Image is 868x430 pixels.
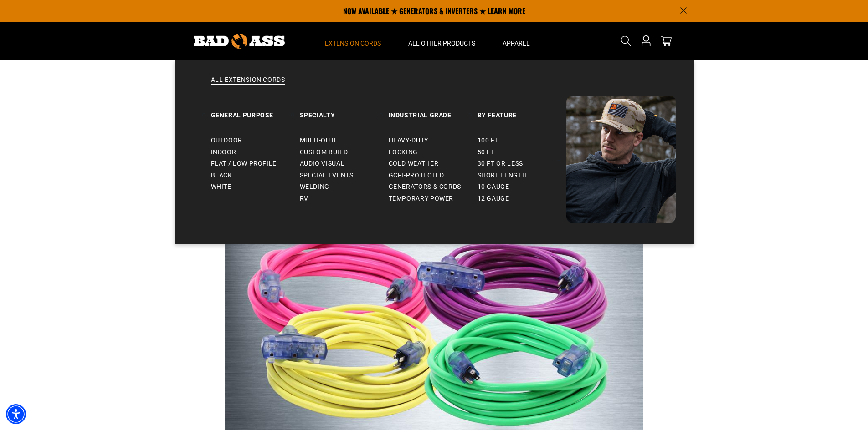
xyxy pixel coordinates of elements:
[478,148,495,157] span: 50 ft
[300,181,389,193] a: Welding
[478,158,566,170] a: 30 ft or less
[389,96,478,127] a: Industrial Grade
[478,172,527,180] span: Short Length
[478,147,566,158] a: 50 ft
[659,35,673,46] a: cart
[211,96,300,127] a: General Purpose
[639,22,653,60] a: Open this option
[489,22,544,60] summary: Apparel
[389,158,478,170] a: Cold Weather
[300,172,354,180] span: Special Events
[300,135,389,147] a: Multi-Outlet
[300,137,346,145] span: Multi-Outlet
[300,193,389,205] a: RV
[478,170,566,182] a: Short Length
[395,22,489,60] summary: All Other Products
[300,147,389,158] a: Custom Build
[211,170,300,182] a: Black
[300,170,389,182] a: Special Events
[408,39,475,47] span: All Other Products
[211,148,236,157] span: Indoor
[389,181,478,193] a: Generators & Cords
[211,135,300,147] a: Outdoor
[478,135,566,147] a: 100 ft
[6,404,26,424] div: Accessibility Menu
[211,147,300,158] a: Indoor
[566,96,676,223] img: Bad Ass Extension Cords
[389,193,478,205] a: Temporary Power
[389,183,462,191] span: Generators & Cords
[211,137,242,145] span: Outdoor
[211,183,231,191] span: White
[478,137,499,145] span: 100 ft
[389,170,478,182] a: GCFI-Protected
[300,96,389,127] a: Specialty
[389,195,454,203] span: Temporary Power
[211,181,300,193] a: White
[193,76,676,96] a: All Extension Cords
[478,181,566,193] a: 10 gauge
[300,158,389,170] a: Audio Visual
[300,160,345,168] span: Audio Visual
[478,183,509,191] span: 10 gauge
[300,183,329,191] span: Welding
[389,147,478,158] a: Locking
[478,195,509,203] span: 12 gauge
[389,148,418,157] span: Locking
[300,148,348,157] span: Custom Build
[619,34,633,48] summary: Search
[389,172,444,180] span: GCFI-Protected
[389,160,439,168] span: Cold Weather
[211,158,300,170] a: Flat / Low Profile
[211,172,232,180] span: Black
[311,22,395,60] summary: Extension Cords
[478,160,523,168] span: 30 ft or less
[478,193,566,205] a: 12 gauge
[503,39,530,47] span: Apparel
[211,160,277,168] span: Flat / Low Profile
[389,135,478,147] a: Heavy-Duty
[194,34,285,49] img: Bad Ass Extension Cords
[389,137,428,145] span: Heavy-Duty
[325,39,381,47] span: Extension Cords
[478,96,566,127] a: By Feature
[300,195,308,203] span: RV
